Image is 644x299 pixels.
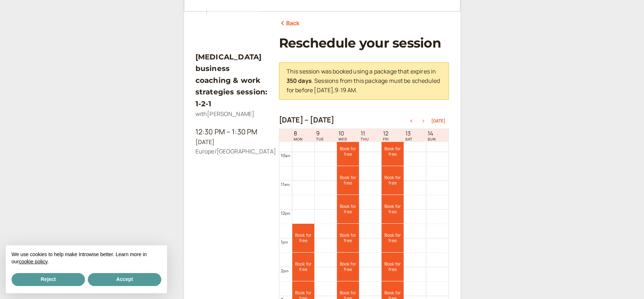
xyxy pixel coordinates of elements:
h1: Reschedule your session [279,35,449,51]
div: 11 [281,181,290,188]
span: 10 [338,130,347,137]
span: am [285,153,290,158]
div: 10 [281,152,291,159]
span: pm [285,211,290,216]
div: 12:30 PM – 1:30 PM [195,126,267,138]
span: 9 [316,130,324,137]
h2: [DATE] – [DATE] [279,116,334,124]
a: cookie policy [19,259,47,264]
h3: [MEDICAL_DATA] business coaching & work strategies session: 1-2-1 [195,51,267,110]
b: 350 days [287,77,312,85]
span: Book for free [337,233,359,243]
span: Book for free [382,262,404,272]
button: Accept [88,273,161,286]
span: pm [283,240,288,245]
div: 1 [281,238,288,245]
span: 12 [383,130,389,137]
span: 14 [428,130,436,137]
span: Book for free [337,262,359,272]
div: 2 [281,267,289,274]
a: September 9, 2025 [315,129,325,142]
span: MON [294,137,303,141]
a: Back [279,19,300,28]
span: 13 [405,130,413,137]
span: 8 [294,130,303,137]
span: Book for free [382,204,404,214]
span: Book for free [337,146,359,157]
span: TUE [316,137,324,141]
span: Book for free [382,175,404,186]
div: [DATE] [195,138,267,147]
button: [DATE] [431,119,445,124]
span: WED [338,137,347,141]
span: SAT [405,137,413,141]
a: September 13, 2025 [404,129,414,142]
div: We use cookies to help make Introwise better. Learn more in our . [6,245,167,272]
a: September 12, 2025 [382,129,390,142]
div: 12 [281,210,291,217]
span: with [PERSON_NAME] [195,110,255,118]
span: Book for free [292,262,314,272]
span: 11 [361,130,369,137]
a: September 10, 2025 [337,129,349,142]
button: Reject [12,273,85,286]
a: September 14, 2025 [426,129,437,142]
p: This session was booked using a package that expires in . Sessions from this package must be sche... [287,67,441,95]
span: Book for free [382,146,404,157]
span: Book for free [337,175,359,186]
a: September 8, 2025 [292,129,304,142]
span: FRI [383,137,389,141]
a: September 11, 2025 [359,129,370,142]
span: SUN [428,137,436,141]
span: pm [283,268,288,273]
span: Book for free [337,204,359,214]
span: Book for free [382,233,404,243]
div: Europe/[GEOGRAPHIC_DATA] [195,147,267,156]
span: THU [361,137,369,141]
span: am [284,182,289,187]
span: Book for free [292,233,314,243]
